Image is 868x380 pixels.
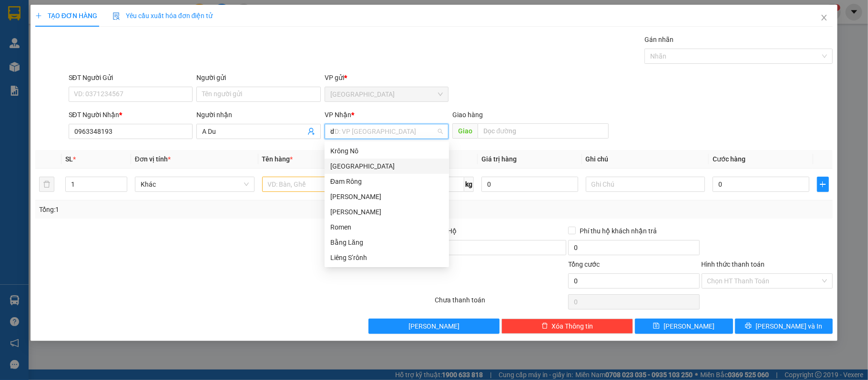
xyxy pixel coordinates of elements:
span: printer [745,322,752,330]
span: Phí thu hộ khách nhận trả [576,226,661,236]
div: Người gửi [196,72,321,83]
div: Romen [330,222,443,232]
div: Krông Nô [325,143,449,159]
span: Khác [141,177,249,191]
div: 0919419114 [112,42,178,56]
span: Sài Gòn [330,87,443,101]
div: SĐT Người Nhận [69,110,193,120]
label: Gán nhãn [644,36,674,43]
div: Sài Gòn [325,159,449,174]
span: user-add [307,128,315,135]
div: Romen [325,220,449,235]
span: Giao hàng [452,111,483,119]
div: Liêng S’rônh [330,252,443,263]
button: printer[PERSON_NAME] và In [735,319,833,334]
div: Bằng Lăng [325,235,449,250]
span: Cước hàng [713,155,745,163]
span: plus [817,180,829,188]
div: Liêng S’rônh [112,8,178,31]
button: [PERSON_NAME] [368,319,500,334]
div: Đam Rông [330,176,443,187]
span: plus [35,12,42,19]
span: [PERSON_NAME] và In [756,321,822,331]
span: SL [65,155,73,163]
button: Close [811,5,837,31]
div: Đạ Tong [325,204,449,220]
span: Đơn vị tính [135,155,171,163]
div: Người nhận [196,110,321,120]
div: cường [112,31,178,42]
span: VP Nhận [325,111,351,119]
span: DĐ: [112,61,125,71]
div: Tổng: 1 [39,204,336,215]
span: kg [464,177,474,192]
div: Đam Rông [325,174,449,189]
div: [GEOGRAPHIC_DATA] [8,8,105,30]
div: [PERSON_NAME] [330,207,443,217]
span: Tên hàng [262,155,293,163]
img: icon [112,12,120,20]
span: [PERSON_NAME] [664,321,715,331]
button: deleteXóa Thông tin [501,319,633,334]
span: delete [541,322,548,330]
div: Liêng S’rônh [325,250,449,265]
span: Xóa Thông tin [552,321,593,331]
input: 0 [481,177,578,192]
span: TẠO ĐƠN HÀNG [35,12,97,20]
button: delete [39,177,54,192]
div: Krông Nô [330,146,443,156]
span: Tổng cước [568,260,600,268]
div: Chưa thanh toán [434,295,567,311]
span: close [820,14,828,21]
div: [GEOGRAPHIC_DATA] [330,161,443,171]
span: Nhận: [112,9,134,19]
th: Ghi chú [582,150,709,169]
input: VD: Bàn, Ghế [262,177,382,192]
input: Ghi Chú [586,177,705,192]
span: save [653,322,660,330]
div: SĐT Người Gửi [69,72,193,83]
button: plus [817,177,829,192]
span: Giao [452,123,478,139]
span: [PERSON_NAME] [408,321,460,331]
button: save[PERSON_NAME] [635,319,733,334]
div: Đức Trọng [325,189,449,204]
div: Bằng Lăng [330,237,443,248]
span: Giá trị hàng [481,155,517,163]
input: Dọc đường [478,123,609,139]
div: VP gửi [325,72,449,83]
span: Yêu cầu xuất hóa đơn điện tử [112,12,213,20]
label: Hình thức thanh toán [702,260,765,268]
span: út việc [125,56,169,72]
span: Gửi: [8,8,23,18]
div: [PERSON_NAME] [330,191,443,202]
